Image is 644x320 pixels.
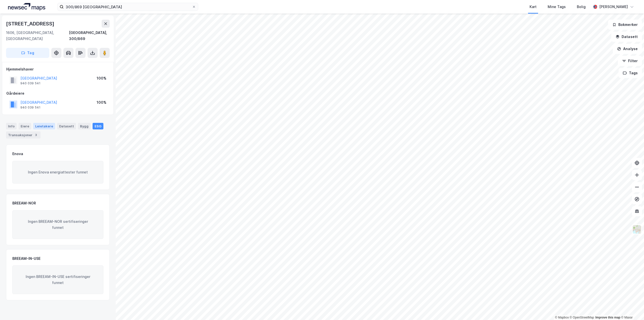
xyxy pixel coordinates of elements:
[78,123,91,129] div: Bygg
[6,66,109,72] div: Hjemmelshaver
[595,316,620,319] a: Improve this map
[97,75,106,81] div: 100%
[608,20,642,30] button: Bokmerker
[611,32,642,42] button: Datasett
[6,123,17,129] div: Info
[570,316,594,319] a: OpenStreetMap
[548,4,566,10] div: Mine Tags
[12,210,103,239] div: Ingen BREEAM-NOR sertifiseringer funnet
[618,56,642,66] button: Filter
[555,316,569,319] a: Mapbox
[632,225,642,234] img: Z
[577,4,586,10] div: Bolig
[6,131,41,138] div: Transaksjoner
[613,44,642,54] button: Analyse
[8,3,45,11] img: logo.a4113a55bc3d86da70a041830d287a7e.svg
[6,90,109,96] div: Gårdeiere
[619,296,644,320] div: Kontrollprogram for chat
[64,3,192,11] input: Søk på adresse, matrikkel, gårdeiere, leietakere eller personer
[93,123,103,129] div: ESG
[6,20,55,28] div: [STREET_ADDRESS]
[530,4,537,10] div: Kart
[12,256,41,262] div: BREEAM-IN-USE
[619,68,642,78] button: Tags
[12,161,103,184] div: Ingen Enova energiattester funnet
[12,265,103,294] div: Ingen BREEAM-IN-USE sertifiseringer funnet
[33,132,38,137] div: 3
[57,123,76,129] div: Datasett
[6,48,49,58] button: Tag
[20,105,41,110] div: 940 039 541
[19,123,31,129] div: Eiere
[20,81,41,85] div: 940 039 541
[12,151,23,157] div: Enova
[619,296,644,320] iframe: Chat Widget
[33,123,55,129] div: Leietakere
[6,30,69,42] div: 1606, [GEOGRAPHIC_DATA], [GEOGRAPHIC_DATA]
[97,99,106,105] div: 100%
[12,200,36,206] div: BREEAM-NOR
[69,30,110,42] div: [GEOGRAPHIC_DATA], 300/869
[599,4,628,10] div: [PERSON_NAME]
